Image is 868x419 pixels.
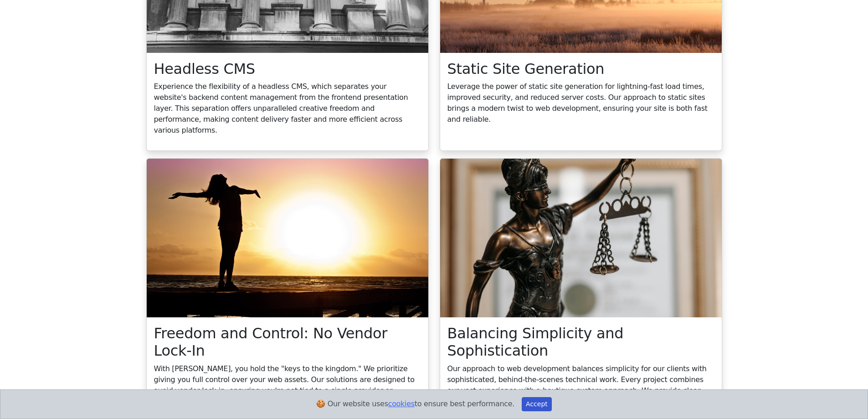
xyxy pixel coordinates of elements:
[154,363,421,418] p: With [PERSON_NAME], you hold the "keys to the kingdom." We prioritize giving you full control ove...
[154,81,421,136] p: Experience the flexibility of a headless CMS, which separates your website's backend content mana...
[147,159,428,317] img: Land Procurement
[447,325,714,360] h2: Balancing Simplicity and Sophistication
[447,60,714,78] h2: Static Site Generation
[440,159,722,317] img: Land Procurement
[154,325,421,360] h2: Freedom and Control: No Vendor Lock-In
[154,60,421,78] h2: Headless CMS
[388,399,415,408] a: cookies
[447,81,714,125] p: Leverage the power of static site generation for lightning-fast load times, improved security, an...
[522,397,552,411] button: Accept
[447,363,714,418] p: Our approach to web development balances simplicity for our clients with sophisticated, behind-th...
